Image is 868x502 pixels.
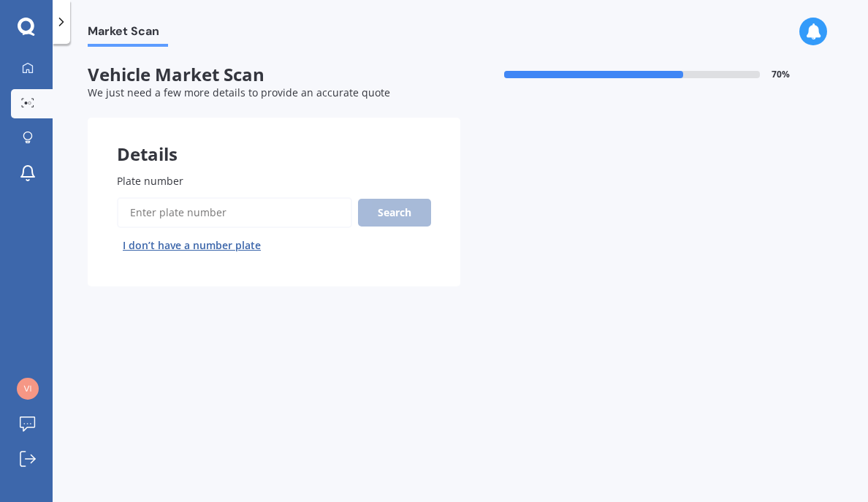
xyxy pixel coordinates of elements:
div: Details [88,118,460,161]
span: Market Scan [88,24,168,44]
span: 70 % [772,69,790,80]
input: Enter plate number [117,197,352,228]
img: 9fa4e22ab1d2176451c76683b684e468 [17,378,39,400]
span: Plate number [117,174,183,188]
span: Vehicle Market Scan [88,64,460,85]
span: We just need a few more details to provide an accurate quote [88,85,390,99]
button: I don’t have a number plate [117,234,267,257]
